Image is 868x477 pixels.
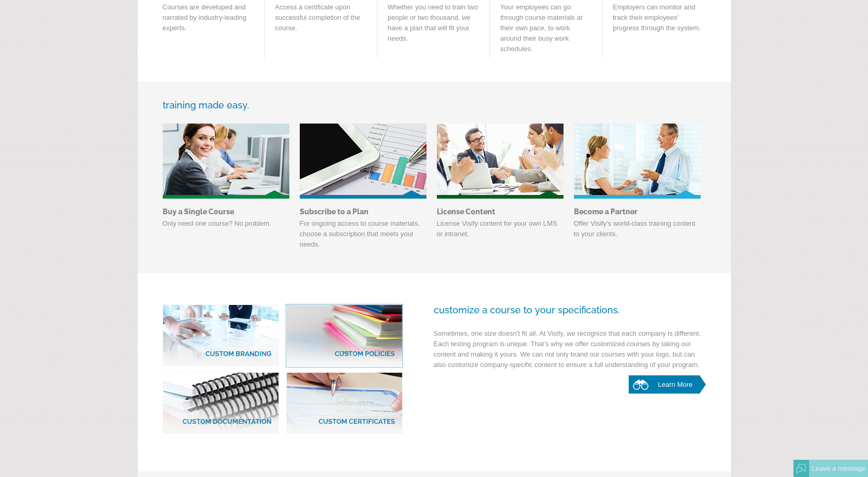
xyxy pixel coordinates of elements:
a: Content Licensing [437,124,564,200]
div: Leave a message [809,460,868,477]
img: Content Licensing [437,124,564,199]
img: Custom Documentation [163,372,279,434]
p: Courses are developed and narrated by industry-leading experts. [163,2,254,39]
img: Become a Partner [574,124,701,199]
p: Sometimes, one size doesn't fit all. At Visify, we recognize that each company is different. Each... [163,328,706,375]
p: Employers can monitor and track their employees' progress through the system. [613,2,704,39]
p: For ongoing access to course materials, choose a subscription that meets your needs. [300,218,426,255]
a: Custom Certificates [286,372,402,435]
img: Buy a Single Course [163,124,289,199]
a: Become a Partner [574,207,701,216]
p: License Visify content for your own LMS or intranet. [437,218,564,244]
a: Subscribe to a Plan [300,124,426,200]
a: License Content [437,207,564,216]
p: Whether you need to train two people or two thousand, we have a plan that will fit your needs. [388,2,479,49]
a: Become a Partner [574,124,701,200]
img: Offline [797,464,806,473]
a: Subscribe to a Plan [300,207,426,216]
img: Custom Certificates [286,372,402,434]
a: Learn More [629,375,706,394]
h3: Customize a course to your specifications. [163,304,706,315]
h3: training made easy. [163,100,706,111]
a: Custom Documentation [163,372,279,435]
img: Custom Branding [163,304,279,366]
a: Buy a Single Course [163,124,289,200]
a: Buy a Single Course [163,207,289,216]
img: Custom Policies [286,304,402,366]
p: Access a certificate upon successful completion of the course. [275,2,366,39]
a: Custom Branding [163,304,279,367]
p: Only need one course? No problem. [163,218,289,234]
p: Your employees can go through course materials at their own pace, to work around their busy work ... [500,2,592,59]
img: Subscribe to a Plan [300,124,426,199]
a: Custom Policies [286,304,402,367]
p: Offer Visify's world-class training content to your clients. [574,218,701,244]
